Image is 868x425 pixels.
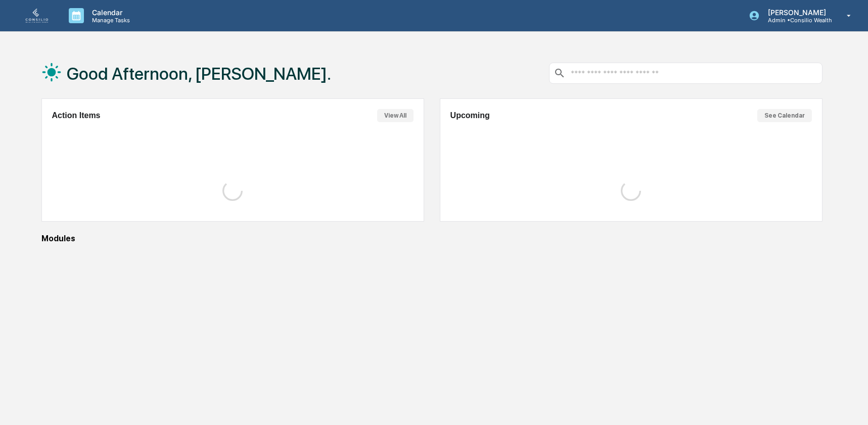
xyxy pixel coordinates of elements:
p: [PERSON_NAME] [760,8,832,17]
h1: Good Afternoon, [PERSON_NAME]. [67,64,331,84]
img: logo [24,9,49,23]
button: View All [377,109,414,122]
button: See Calendar [757,109,812,122]
h2: Action Items [52,111,101,120]
p: Calendar [84,8,135,17]
p: Admin • Consilio Wealth [760,17,832,24]
p: Manage Tasks [84,17,135,24]
h2: Upcoming [450,111,490,120]
div: Modules [41,234,823,243]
